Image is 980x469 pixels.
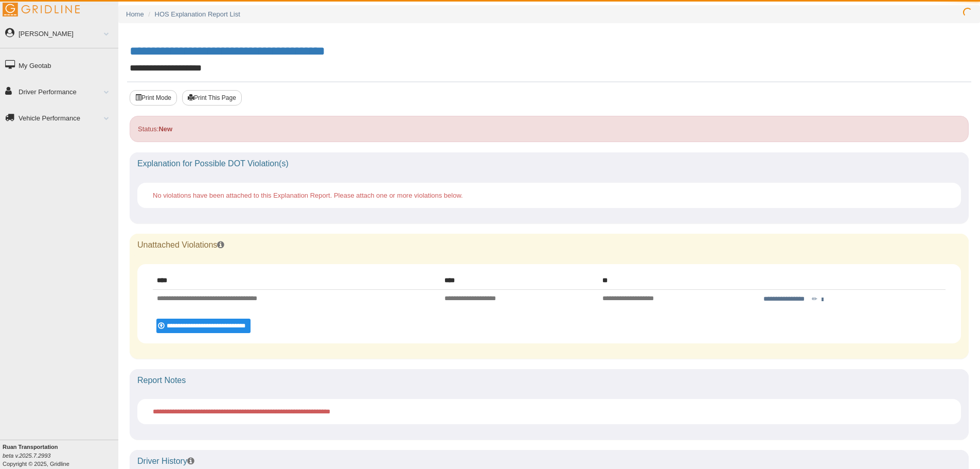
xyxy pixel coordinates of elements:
[3,453,50,459] i: beta v.2025.7.2993
[3,443,118,468] div: Copyright © 2025, Gridline
[3,3,80,16] img: Gridline
[130,369,969,392] div: Report Notes
[153,192,463,199] span: No violations have been attached to this Explanation Report. Please attach one or more violations...
[130,116,969,142] div: Status:
[130,90,177,106] button: Print Mode
[126,10,144,18] a: Home
[155,10,240,18] a: HOS Explanation Report List
[182,90,242,106] button: Print This Page
[130,152,969,175] div: Explanation for Possible DOT Violation(s)
[3,444,58,450] b: Ruan Transportation
[158,125,172,133] strong: New
[130,234,969,256] div: Unattached Violations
